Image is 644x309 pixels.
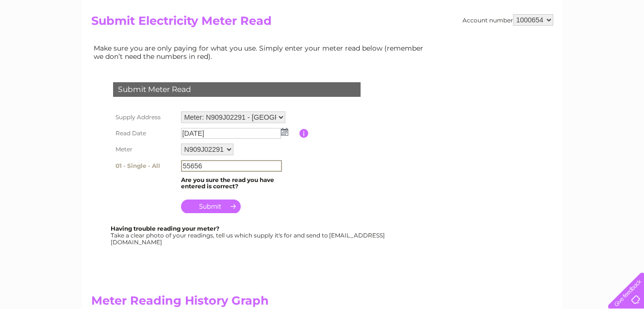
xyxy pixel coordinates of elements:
[473,41,492,49] a: Water
[579,41,603,49] a: Contact
[281,128,288,136] img: ...
[113,82,361,97] div: Submit Meter Read
[525,41,554,49] a: Telecoms
[497,41,519,49] a: Energy
[111,141,179,158] th: Meter
[181,200,241,213] input: Submit
[111,109,179,126] th: Supply Address
[93,5,552,47] div: Clear Business is a trading name of Verastar Limited (registered in [GEOGRAPHIC_DATA] No. 3667643...
[111,158,179,174] th: 01 - Single - All
[612,41,635,49] a: Log out
[179,174,299,193] td: Are you sure the read you have entered is correct?
[462,14,553,26] div: Account number
[461,5,528,17] a: 0333 014 3131
[91,42,431,62] td: Make sure you are only paying for what you use. Simply enter your meter read below (remember we d...
[22,25,72,55] img: logo.png
[299,129,309,138] input: Information
[111,225,386,245] div: Take a clear photo of your readings, tell us which supply it's for and send to [EMAIL_ADDRESS][DO...
[111,225,219,232] b: Having trouble reading your meter?
[111,126,179,141] th: Read Date
[560,41,574,49] a: Blog
[91,14,553,33] h2: Submit Electricity Meter Read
